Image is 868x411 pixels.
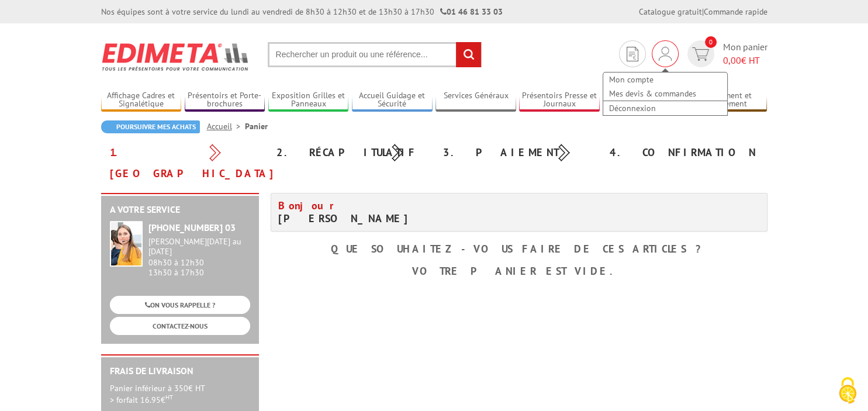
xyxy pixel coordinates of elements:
[440,6,503,17] strong: 01 46 81 33 03
[601,142,767,163] div: 4. Confirmation
[627,47,638,61] img: devis rapide
[101,91,182,110] a: Affichage Cadres et Signalétique
[110,296,250,314] a: ON VOUS RAPPELLE ?
[110,205,250,215] h2: A votre service
[101,120,200,133] a: Poursuivre mes achats
[278,199,510,225] h4: [PERSON_NAME]
[278,199,340,212] span: Bonjour
[723,54,741,66] span: 0,00
[110,221,143,267] img: widget-service.jpg
[684,40,767,67] a: devis rapide 0 Mon panier 0,00€ HT
[101,142,268,184] div: 1. [GEOGRAPHIC_DATA]
[101,6,503,18] div: Nos équipes sont à votre service du lundi au vendredi de 8h30 à 12h30 et de 13h30 à 17h30
[827,371,868,411] button: Cookies (fenêtre modale)
[705,36,717,48] span: 0
[110,395,173,405] span: > forfait 16.95€
[412,264,626,278] b: Votre panier est vide.
[639,6,767,18] div: |
[603,87,727,101] a: Mes devis & commandes
[148,222,236,233] strong: [PHONE_NUMBER] 03
[704,6,767,17] a: Commande rapide
[352,91,433,110] a: Accueil Guidage et Sécurité
[110,382,250,406] p: Panier inférieur à 350€ HT
[185,91,265,110] a: Présentoirs et Porte-brochures
[833,376,862,405] img: Cookies (fenêtre modale)
[148,237,250,257] div: [PERSON_NAME][DATE] au [DATE]
[603,101,727,115] a: Déconnexion
[101,35,250,78] img: Edimeta
[148,237,250,277] div: 08h30 à 12h30 13h30 à 17h30
[652,40,679,67] div: Mon compte Mes devis & commandes Déconnexion
[268,142,434,163] div: 2. Récapitulatif
[165,393,173,401] sup: HT
[434,142,601,163] div: 3. Paiement
[207,121,245,132] a: Accueil
[435,91,516,110] a: Services Généraux
[268,42,482,67] input: Rechercher un produit ou une référence...
[110,366,250,377] h2: Frais de Livraison
[110,317,250,335] a: CONTACTEZ-NOUS
[692,47,709,61] img: devis rapide
[519,91,600,110] a: Présentoirs Presse et Journaux
[723,40,767,67] span: Mon panier
[245,120,268,132] li: Panier
[639,6,702,17] a: Catalogue gratuit
[331,242,707,255] b: Que souhaitez-vous faire de ces articles ?
[659,47,672,61] img: devis rapide
[723,54,767,67] span: € HT
[603,72,727,87] a: Mon compte
[268,91,349,110] a: Exposition Grilles et Panneaux
[456,42,481,67] input: rechercher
